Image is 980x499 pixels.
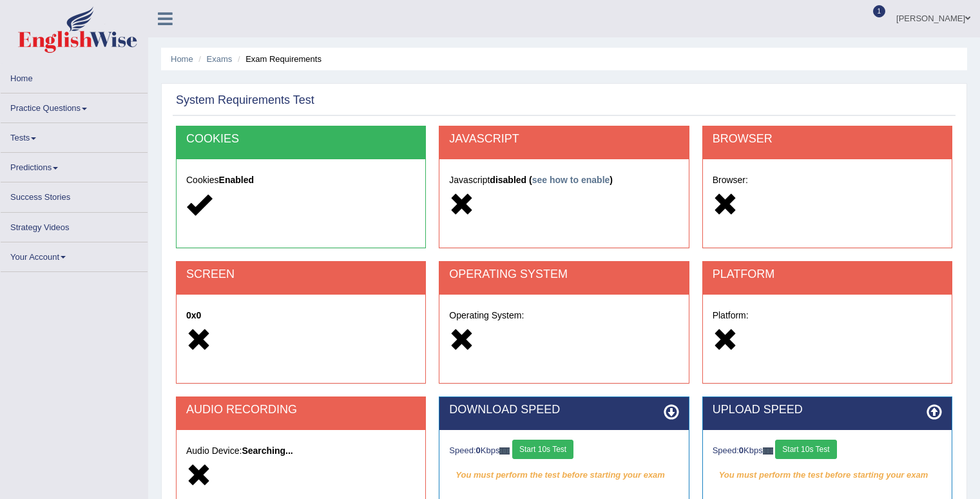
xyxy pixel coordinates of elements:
[1,93,148,119] a: Practice Questions
[499,447,510,455] img: ajax-loader-fb-connection.gif
[713,404,942,416] h2: UPLOAD SPEED
[490,175,613,185] strong: disabled ( )
[186,446,416,456] h5: Audio Device:
[207,54,233,64] a: Exams
[186,175,416,185] h5: Cookies
[449,465,678,485] em: You must perform the test before starting your exam
[235,53,322,65] li: Exam Requirements
[512,440,573,459] button: Start 10s Test
[476,445,481,455] strong: 0
[449,440,678,462] div: Speed: Kbps
[449,268,678,281] h2: OPERATING SYSTEM
[186,404,416,416] h2: AUDIO RECORDING
[763,447,773,455] img: ajax-loader-fb-connection.gif
[449,311,678,320] h5: Operating System:
[1,182,148,208] a: Success Stories
[713,465,942,485] em: You must perform the test before starting your exam
[1,242,148,268] a: Your Account
[713,175,942,185] h5: Browser:
[186,133,416,146] h2: COOKIES
[242,445,293,456] strong: Searching...
[449,404,678,416] h2: DOWNLOAD SPEED
[449,175,678,185] h5: Javascript
[1,64,148,89] a: Home
[449,133,678,146] h2: JAVASCRIPT
[713,311,942,320] h5: Platform:
[713,440,942,462] div: Speed: Kbps
[713,133,942,146] h2: BROWSER
[713,268,942,281] h2: PLATFORM
[1,213,148,238] a: Strategy Videos
[186,268,416,281] h2: SCREEN
[532,175,610,185] a: see how to enable
[1,153,148,178] a: Predictions
[186,310,201,320] strong: 0x0
[775,440,836,459] button: Start 10s Test
[176,94,314,107] h2: System Requirements Test
[1,123,148,148] a: Tests
[739,445,744,455] strong: 0
[171,54,193,64] a: Home
[873,5,886,17] span: 1
[219,175,254,185] strong: Enabled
